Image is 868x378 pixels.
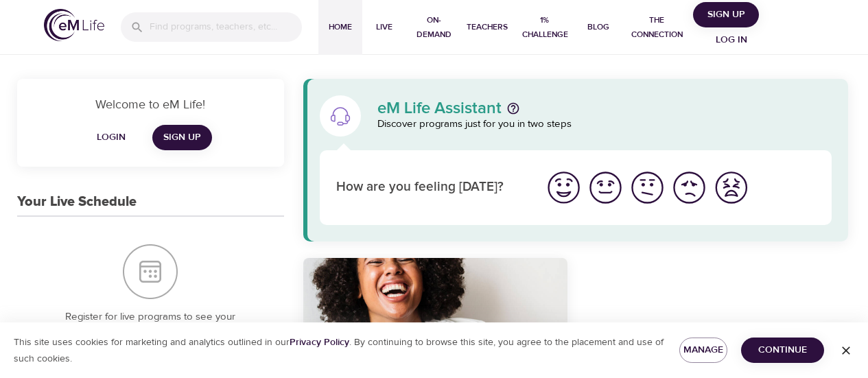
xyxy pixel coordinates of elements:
img: good [587,169,624,206]
button: I'm feeling good [585,167,626,209]
span: Login [95,129,128,146]
a: Sign Up [152,125,212,150]
span: Sign Up [163,129,201,146]
p: Welcome to eM Life! [34,95,268,114]
button: Login [89,125,133,150]
p: Register for live programs to see your upcoming schedule here. [45,309,257,340]
button: I'm feeling worst [710,167,752,209]
span: Teachers [467,20,508,34]
span: On-Demand [412,13,456,42]
img: worst [712,169,750,206]
span: Blog [582,20,615,34]
h3: Your Live Schedule [17,194,137,210]
input: Find programs, teachers, etc... [150,12,302,42]
button: Log in [699,27,764,53]
img: great [545,169,583,206]
span: Live [368,20,401,34]
span: Home [324,20,357,34]
button: I'm feeling bad [668,167,710,209]
a: Privacy Policy [290,336,349,349]
img: ok [629,169,666,206]
span: Sign Up [699,6,753,23]
button: I'm feeling ok [626,167,668,209]
button: Continue [741,338,824,363]
button: I'm feeling great [543,167,585,209]
span: 1% Challenge [519,13,570,42]
img: Your Live Schedule [123,244,178,299]
span: Continue [752,342,813,359]
img: eM Life Assistant [329,105,351,127]
button: Sign Up [693,2,759,27]
p: Discover programs just for you in two steps [377,117,832,132]
span: Manage [690,342,716,359]
img: logo [44,9,104,41]
p: How are you feeling [DATE]? [336,178,526,198]
span: Log in [704,32,759,49]
img: bad [670,169,708,206]
p: eM Life Assistant [377,100,502,117]
span: The Connection [626,13,688,42]
button: Manage [679,338,727,363]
